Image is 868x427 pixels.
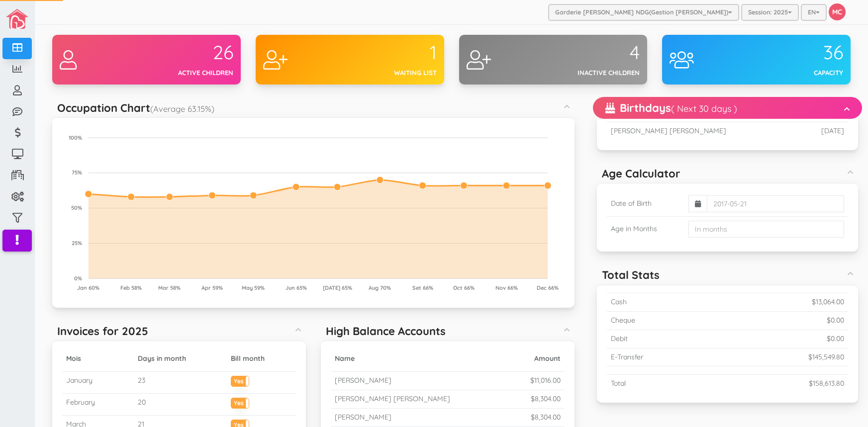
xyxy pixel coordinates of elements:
td: [DATE] [800,122,848,140]
div: 26 [146,42,233,63]
h5: Total Stats [602,269,660,281]
td: $0.00 [722,330,848,348]
h5: Days in month [138,355,223,362]
h5: Amount [519,355,561,362]
td: Age in Months [607,217,684,242]
td: $0.00 [722,311,848,330]
td: E-Transfer [607,348,722,366]
label: Yes [231,376,249,384]
tspan: Mar 58% [158,284,181,291]
tspan: Dec 66% [537,284,559,291]
small: [PERSON_NAME] [335,376,391,385]
h5: Name [335,355,511,362]
div: Capacity [757,68,843,78]
tspan: Oct 66% [453,284,475,291]
td: [PERSON_NAME] [PERSON_NAME] [607,122,800,140]
h5: Age Calculator [602,168,680,179]
small: $8,304.00 [531,413,561,422]
label: Yes [231,398,249,406]
div: 4 [553,42,640,63]
td: Cheque [607,311,722,330]
tspan: Jan 60% [77,284,99,291]
td: Debit [607,330,722,348]
tspan: May 59% [242,284,265,291]
tspan: [DATE] 65% [323,284,352,291]
small: ( Next 30 days ) [671,103,737,114]
td: Date of Birth [607,191,684,217]
td: February [62,394,134,416]
td: 20 [134,394,227,416]
tspan: Nov 66% [495,284,518,291]
h5: Birthdays [605,102,737,114]
tspan: 0% [74,275,82,282]
h5: Mois [66,355,130,362]
div: Inactive children [553,68,640,78]
div: 1 [350,42,436,63]
tspan: 50% [71,204,82,211]
h5: Occupation Chart [57,102,214,114]
small: [PERSON_NAME] [PERSON_NAME] [335,394,450,403]
h5: High Balance Accounts [326,325,446,337]
div: 36 [757,42,843,63]
td: $158,613.80 [722,375,848,393]
tspan: Feb 58% [120,284,142,291]
tspan: Set 66% [412,284,433,291]
div: Active children [146,68,233,78]
div: Waiting list [350,68,436,78]
tspan: Jun 65% [286,284,307,291]
input: 2017-05-21 [707,195,844,212]
small: $11,016.00 [530,376,561,385]
td: Total [607,375,722,393]
tspan: 100% [69,134,82,141]
td: $13,064.00 [722,293,848,311]
small: $8,304.00 [531,394,561,403]
td: $145,549.80 [722,348,848,366]
h5: Bill month [231,355,292,362]
input: In months [688,221,844,238]
tspan: 25% [72,240,82,247]
h5: Invoices for 2025 [57,325,148,337]
td: Cash [607,293,722,311]
td: January [62,372,134,394]
tspan: Apr 59% [201,284,223,291]
tspan: 75% [72,170,82,176]
img: image [6,9,28,29]
small: [PERSON_NAME] [335,413,391,422]
td: 23 [134,372,227,394]
tspan: Aug 70% [369,284,391,291]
